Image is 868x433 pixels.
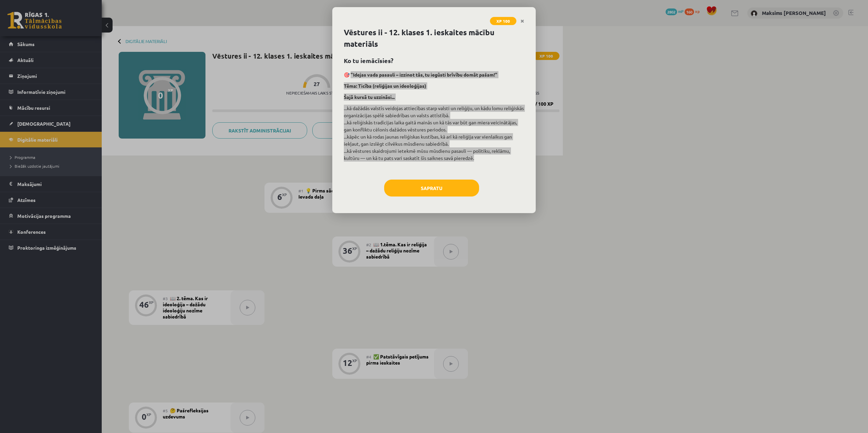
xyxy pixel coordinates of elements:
li: ...kā dažādās valstīs veidojas attiecības starp valsti un reliģiju, un kādu lomu reliģiskās organ... [344,105,524,119]
h2: Ko tu iemācīsies? [344,56,524,65]
li: ...kā vēstures skaidrojumi ietekmē mūsu mūsdienu pasauli — politiku, reklāmu, kultūru — un kā tu ... [344,147,524,162]
a: Close [516,15,528,28]
span: XP 100 [490,17,516,25]
button: Sapratu [384,180,479,197]
strong: Šajā kursā tu uzzināsi... [344,94,395,100]
h1: Vēstures ii - 12. klases 1. ieskaites mācību materiāls [344,27,524,50]
strong: 🎯 "Idejas vada pasauli – izzinot tās, tu iegūsti brīvību domāt pašam!" [344,71,497,78]
li: ...kāpēc un kā rodas jaunas reliģiskas kustības, kā arī kā reliģija var vienlaikus gan iekļaut, g... [344,133,524,147]
li: ...kā reliģiskās tradīcijas laika gaitā mainās un kā tās var būt gan miera veicinātājas, gan konf... [344,119,524,133]
strong: Tēma: Ticība (reliģijas un ideoloģijas) [344,83,426,89]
